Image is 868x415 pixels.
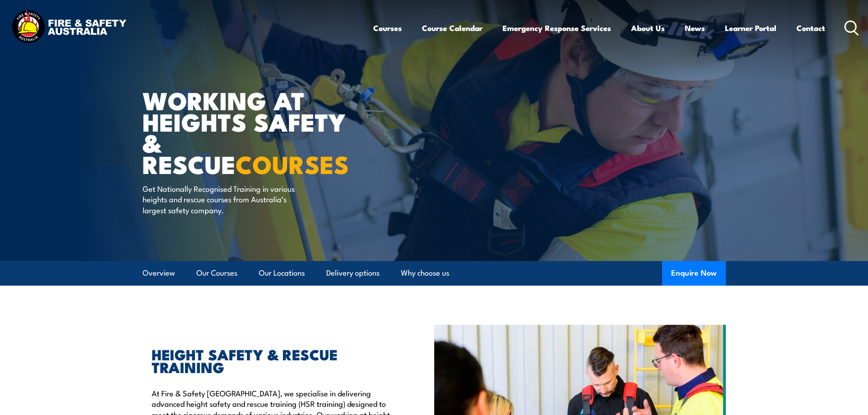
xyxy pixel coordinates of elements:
h1: WORKING AT HEIGHTS SAFETY & RESCUE [143,89,368,174]
p: Get Nationally Recognised Training in various heights and rescue courses from Australia’s largest... [143,183,309,215]
a: Contact [796,16,825,40]
a: Courses [373,16,402,40]
a: Learner Portal [725,16,776,40]
a: Our Locations [259,261,305,285]
h2: HEIGHT SAFETY & RESCUE TRAINING [152,348,392,373]
button: Enquire Now [662,261,726,286]
a: Our Courses [196,261,237,285]
a: Emergency Response Services [503,16,611,40]
a: Delivery options [326,261,380,285]
strong: COURSES [236,144,349,182]
a: News [685,16,705,40]
a: Course Calendar [422,16,483,40]
a: Overview [143,261,175,285]
a: About Us [631,16,665,40]
a: Why choose us [401,261,449,285]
